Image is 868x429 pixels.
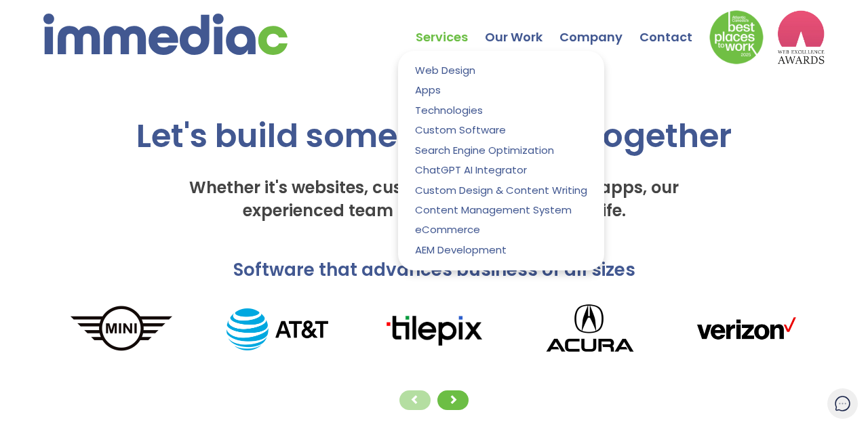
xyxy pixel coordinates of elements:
a: Apps [408,81,594,99]
a: Technologies [408,101,594,119]
span: Whether it's websites, custom software or mobile apps, our experienced team can bring your vision... [189,176,679,222]
a: Contact [639,3,709,51]
a: Content Management System [408,201,594,219]
span: Software that advances business of all sizes [233,258,635,282]
a: Custom Software [408,121,594,139]
a: Services [416,3,485,51]
a: ChatGPT AI Integrator [408,161,594,179]
a: Company [559,3,639,51]
a: Our Work [485,3,559,51]
img: verizonLogo.png [668,311,824,348]
img: Down [709,10,764,64]
a: Custom Design & Content Writing [408,181,594,199]
img: Acura_logo.png [512,295,668,363]
img: MINI_logo.png [43,304,199,354]
img: tilepixLogo.png [355,311,511,348]
img: immediac [43,14,288,55]
a: Web Design [408,61,594,79]
span: Let's build something great together [136,113,732,159]
a: AEM Development [408,241,594,259]
img: logo2_wea_nobg.webp [777,10,825,64]
a: eCommerce [408,220,594,239]
a: Search Engine Optimization [408,141,594,159]
img: AT%26T_logo.png [199,308,355,350]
